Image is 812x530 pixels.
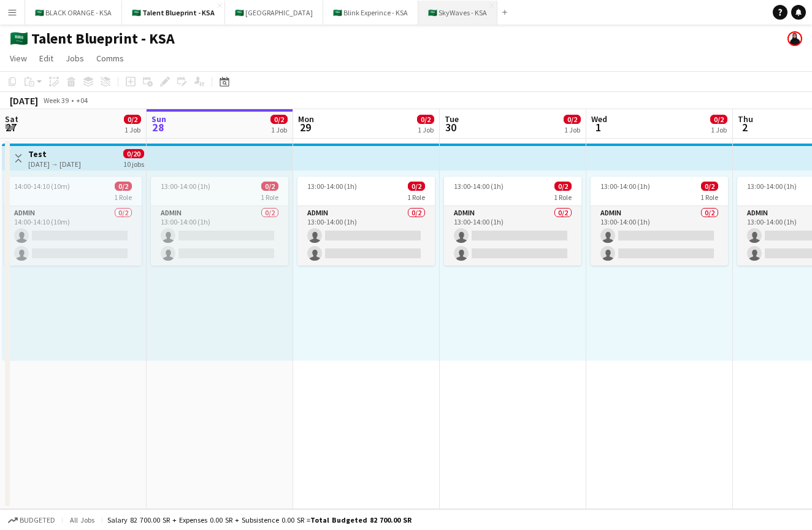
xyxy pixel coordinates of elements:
button: 🇸🇦 Talent Blueprint - KSA [122,1,225,25]
app-card-role: Admin0/213:00-14:00 (1h) [151,206,288,266]
span: Edit [39,53,53,64]
span: 1 Role [114,193,132,202]
span: 28 [150,120,166,134]
span: Week 39 [40,96,71,105]
span: 27 [3,120,18,134]
span: 0/2 [710,115,727,124]
span: 14:00-14:10 (10m) [14,182,70,191]
span: 0/2 [115,182,132,191]
span: 30 [443,120,459,134]
span: Mon [298,113,314,125]
span: 0/20 [123,149,144,158]
span: Thu [738,113,753,125]
button: Budgeted [6,513,57,527]
a: Comms [91,50,129,66]
app-job-card: 13:00-14:00 (1h)0/21 RoleAdmin0/213:00-14:00 (1h) [151,177,288,266]
span: 13:00-14:00 (1h) [747,182,797,191]
span: 1 Role [261,193,278,202]
span: 2 [736,120,753,134]
span: 0/2 [554,182,572,191]
span: 0/2 [124,115,141,124]
app-card-role: Admin0/213:00-14:00 (1h) [591,206,728,266]
a: Jobs [61,50,89,66]
span: 0/2 [408,182,425,191]
app-card-role: Admin0/213:00-14:00 (1h) [444,206,581,266]
div: 1 Job [124,125,140,134]
a: Edit [34,50,58,66]
span: 29 [296,120,314,134]
div: +04 [76,96,88,105]
div: [DATE] [10,94,38,107]
app-user-avatar: Bashayr AlSubaie [787,31,802,46]
button: 🇸🇦 SkyWaves - KSA [418,1,497,25]
app-job-card: 14:00-14:10 (10m)0/21 RoleAdmin0/214:00-14:10 (10m) [4,177,142,266]
span: 0/2 [701,182,718,191]
span: 1 [589,120,607,134]
app-card-role: Admin0/214:00-14:10 (10m) [4,206,142,266]
div: [DATE] → [DATE] [28,159,81,169]
span: All jobs [67,515,97,524]
span: 13:00-14:00 (1h) [454,182,504,191]
span: 0/2 [270,115,288,124]
app-job-card: 13:00-14:00 (1h)0/21 RoleAdmin0/213:00-14:00 (1h) [591,177,728,266]
span: 1 Role [407,193,425,202]
button: 🇸🇦 BLACK ORANGE - KSA [25,1,122,25]
h1: 🇸🇦 Talent Blueprint - KSA [10,29,175,48]
span: 13:00-14:00 (1h) [161,182,210,191]
h3: Test [28,148,81,159]
div: Salary 82 700.00 SR + Expenses 0.00 SR + Subsistence 0.00 SR = [107,515,412,524]
a: View [5,50,32,66]
app-job-card: 13:00-14:00 (1h)0/21 RoleAdmin0/213:00-14:00 (1h) [297,177,435,266]
span: Total Budgeted 82 700.00 SR [310,515,412,524]
div: 10 jobs [123,158,144,169]
span: 13:00-14:00 (1h) [600,182,650,191]
span: 0/2 [261,182,278,191]
div: 1 Job [564,125,580,134]
div: 1 Job [418,125,434,134]
span: Comms [96,53,124,64]
div: 1 Job [271,125,287,134]
span: 0/2 [564,115,581,124]
button: 🇸🇦 [GEOGRAPHIC_DATA] [225,1,323,25]
span: Sun [151,113,166,125]
button: 🇸🇦 Blink Experince - KSA [323,1,418,25]
app-card-role: Admin0/213:00-14:00 (1h) [297,206,435,266]
span: 0/2 [417,115,434,124]
span: 13:00-14:00 (1h) [307,182,357,191]
span: Wed [591,113,607,125]
span: 1 Role [554,193,572,202]
span: View [10,53,27,64]
span: Tue [445,113,459,125]
span: Budgeted [20,516,55,524]
span: Sat [5,113,18,125]
span: 1 Role [700,193,718,202]
div: 1 Job [711,125,727,134]
span: Jobs [66,53,84,64]
app-job-card: 13:00-14:00 (1h)0/21 RoleAdmin0/213:00-14:00 (1h) [444,177,581,266]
